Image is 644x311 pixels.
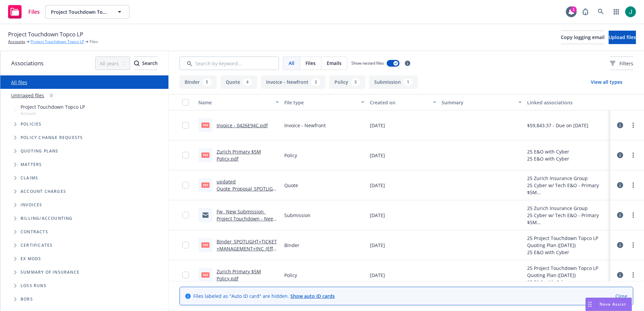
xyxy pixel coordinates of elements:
div: 1 [571,6,577,12]
span: Files [28,9,40,14]
input: Toggle Row Selected [182,182,189,188]
span: Billing/Accounting [21,216,73,220]
span: Filters [610,60,633,67]
button: Upload files [609,31,636,44]
div: 25 Cyber w/ Tech E&O - Primary $5M [527,182,608,196]
button: Project Touchdown Topco LP [45,5,129,19]
span: Submission [284,212,311,219]
input: Select all [182,99,189,106]
input: Toggle Row Selected [182,212,189,218]
button: Filters [610,57,633,70]
div: 25 E&O with Cyber [527,148,569,155]
span: BORs [21,297,33,301]
a: Report a Bug [579,5,592,19]
span: Files [305,60,316,67]
a: Show auto ID cards [290,293,335,299]
span: Policy [284,152,297,159]
span: Account [21,110,85,116]
span: pdf [201,272,210,277]
a: Fw_ New Submission_ Project Touchdown - Need by EOW.eml [217,208,276,229]
span: Nova Assist [600,301,626,307]
div: 25 E&O with Cyber [527,279,608,286]
div: $59,843.37 - Due on [DATE] [527,122,588,129]
button: Created on [367,94,439,110]
span: Project Touchdown Topco LP [8,30,83,39]
div: Summary [442,99,515,106]
a: more [629,211,637,219]
span: Loss Runs [21,284,46,288]
div: 5 [202,78,212,86]
a: more [629,181,637,189]
div: 3 [311,78,320,86]
button: Submission [369,75,418,89]
div: Created on [370,99,428,106]
input: Search by keyword... [180,57,279,70]
span: Filters [619,60,633,67]
span: Ex Mods [21,257,41,261]
span: Copy logging email [561,34,605,40]
div: 0 [47,92,56,99]
span: Summary of insurance [21,270,79,274]
div: 25 Project Touchdown Topco LP Quoting Plan ([DATE]) [527,235,608,249]
a: Untriaged files [11,92,44,99]
span: Project Touchdown Topco LP [21,103,85,110]
span: [DATE] [370,242,385,249]
button: Policy [329,75,365,89]
span: pdf [201,242,210,247]
button: Name [196,94,282,110]
span: [DATE] [370,122,385,129]
span: Emails [327,60,342,67]
span: Policies [21,122,42,126]
span: pdf [201,152,210,158]
div: 25 Project Touchdown Topco LP Quoting Plan ([DATE]) [527,265,608,279]
div: Search [134,57,158,70]
span: pdf [201,123,210,128]
span: pdf [201,182,210,187]
button: Quote [221,75,257,89]
span: Invoices [21,203,42,207]
span: Contracts [21,230,48,234]
span: Project Touchdown Topco LP [51,8,109,15]
div: 25 Zurich Insurance Group [527,205,608,212]
a: Invoice - 0426E94C.pdf [217,122,268,129]
span: Files [90,39,98,45]
input: Toggle Row Selected [182,122,189,129]
div: Folder Tree Example [0,212,168,306]
button: View all types [580,75,633,89]
a: updated Quote_Proposal_SPOTLIGHT+TICKET+MANAGEMENT+INC_(Eff+2025-05-27)_20250516-1717.pd.pdf [217,178,278,213]
button: Linked associations [524,94,610,110]
div: File type [284,99,357,106]
button: Binder [180,75,217,89]
span: Binder [284,242,299,249]
a: Zurich Primary $5M Policy.pdf [217,148,261,162]
button: Summary [439,94,525,110]
div: 1 [404,78,413,86]
span: [DATE] [370,152,385,159]
span: [DATE] [370,272,385,279]
a: All files [11,79,27,85]
a: more [629,241,637,249]
a: Accounts [8,39,25,45]
span: Policy [284,272,297,279]
span: Quote [284,182,298,189]
span: Associations [11,59,43,68]
span: Account charges [21,189,66,194]
div: 25 E&O with Cyber [527,155,569,162]
input: Toggle Row Selected [182,152,189,159]
span: All [289,60,294,67]
input: Toggle Row Selected [182,272,189,278]
div: Drag to move [586,298,594,311]
div: Linked associations [527,99,608,106]
span: [DATE] [370,212,385,219]
button: Nova Assist [585,298,632,311]
button: Copy logging email [561,31,605,44]
div: Name [198,99,271,106]
div: 3 [351,78,360,86]
span: Show nested files [351,60,384,66]
img: photo [625,6,636,17]
a: more [629,151,637,159]
a: Search [594,5,608,19]
a: Switch app [610,5,623,19]
div: Tree Example [0,102,168,212]
span: Invoice - Newfront [284,122,326,129]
